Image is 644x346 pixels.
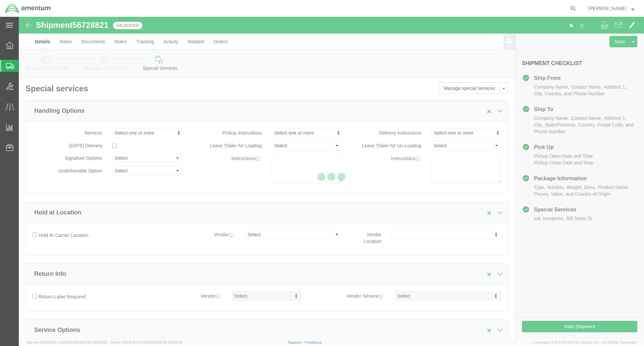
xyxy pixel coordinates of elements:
a: Support [288,340,305,344]
span: Joshua Keller [588,5,627,12]
span: [DATE] 14:43:55 [80,340,107,344]
a: Feedback [305,340,322,344]
span: Copyright © [DATE]-[DATE] Agistix Inc., All Rights Reserved [533,340,636,345]
span: Client: 2025.18.0-27d3021 [110,340,182,344]
span: Server: 2025.18.0-c7ad5f513fb [27,340,107,344]
img: logo [5,3,51,13]
button: [PERSON_NAME] [588,4,635,12]
span: [DATE] 10:20:09 [155,340,182,344]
